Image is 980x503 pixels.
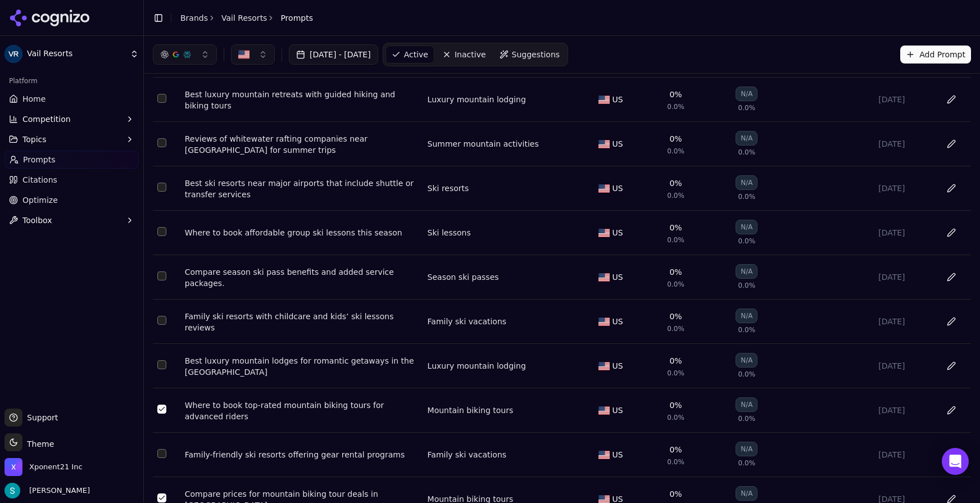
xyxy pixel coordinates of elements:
a: Luxury mountain lodging [428,360,526,371]
a: Season ski passes [428,271,499,283]
a: Family ski vacations [428,449,507,460]
span: US [612,405,623,416]
span: Home [22,93,46,105]
button: Select row 65 [157,449,166,458]
button: Edit in sheet [942,90,960,108]
button: Add Prompt [900,46,971,64]
div: 0% [669,444,682,455]
span: US [612,316,623,327]
div: 0% [669,311,682,322]
span: Prompts [23,154,56,165]
div: 0% [669,400,682,411]
span: 0.0% [667,324,684,333]
span: US [612,360,623,371]
div: Ski resorts [428,183,469,194]
span: 0.0% [667,235,684,244]
div: N/A [736,486,757,501]
button: Select row 60 [157,316,166,325]
div: N/A [736,353,757,368]
span: Inactive [455,49,486,60]
div: [DATE] [878,183,932,194]
img: US flag [598,362,610,370]
div: N/A [736,442,757,456]
div: Family-friendly ski resorts offering gear rental programs [185,449,419,460]
div: N/A [736,309,757,323]
button: Open organization switcher [4,458,83,476]
a: Where to book top-rated mountain biking tours for advanced riders [185,400,419,422]
a: Home [4,90,139,108]
button: Edit in sheet [942,224,960,242]
a: Best luxury mountain retreats with guided hiking and biking tours [185,89,419,111]
a: Summer mountain activities [428,138,539,149]
a: Luxury mountain lodging [428,94,526,105]
div: 0% [669,133,682,144]
a: Inactive [437,46,492,64]
button: Competition [4,110,139,128]
span: 0.0% [667,147,684,156]
div: [DATE] [878,360,932,371]
button: Edit in sheet [942,135,960,153]
button: Select row 57 [157,271,166,280]
button: Edit in sheet [942,446,960,464]
img: Sam Volante [4,483,20,499]
a: Mountain biking tours [428,405,514,416]
a: Family ski resorts with childcare and kids’ ski lessons reviews [185,311,419,333]
img: Xponent21 Inc [4,458,22,476]
span: 0.0% [738,325,756,334]
span: 0.0% [738,103,756,112]
button: Select row 66 [157,493,166,502]
img: US flag [598,318,610,326]
div: [DATE] [878,316,932,327]
div: 0% [669,222,682,233]
img: Vail Resorts [4,45,22,63]
span: US [612,271,623,283]
span: Support [22,412,58,423]
a: Where to book affordable group ski lessons this season [185,227,419,238]
span: Vail Resorts [27,49,125,59]
img: US [238,49,249,60]
a: Suggestions [494,46,566,64]
button: Select row 62 [157,405,166,414]
img: US flag [598,406,610,415]
div: Compare season ski pass benefits and added service packages. [185,266,419,289]
div: [DATE] [878,449,932,460]
a: Reviews of whitewater rafting companies near [GEOGRAPHIC_DATA] for summer trips [185,133,419,156]
div: [DATE] [878,94,932,105]
span: Suggestions [512,49,560,60]
div: 0% [669,488,682,500]
span: 0.0% [738,281,756,290]
span: Topics [22,134,47,145]
button: Toolbox [4,211,139,229]
div: Family ski vacations [428,316,507,327]
a: Best luxury mountain lodges for romantic getaways in the [GEOGRAPHIC_DATA] [185,355,419,378]
div: N/A [736,397,757,412]
span: Competition [22,114,71,125]
div: N/A [736,131,757,146]
a: Active [385,46,434,64]
a: Prompts [4,151,139,169]
span: [PERSON_NAME] [25,486,90,496]
span: 0.0% [738,148,756,157]
span: 0.0% [738,414,756,423]
div: N/A [736,264,757,279]
button: Select row 61 [157,360,166,369]
span: Active [404,49,428,60]
span: Xponent21 Inc [29,462,83,472]
button: Edit in sheet [942,268,960,286]
img: US flag [598,451,610,459]
div: 0% [669,266,682,278]
button: Topics [4,130,139,148]
button: Edit in sheet [942,179,960,197]
button: Select row 54 [157,138,166,147]
span: Theme [22,439,54,448]
button: Edit in sheet [942,312,960,330]
span: US [612,227,623,238]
